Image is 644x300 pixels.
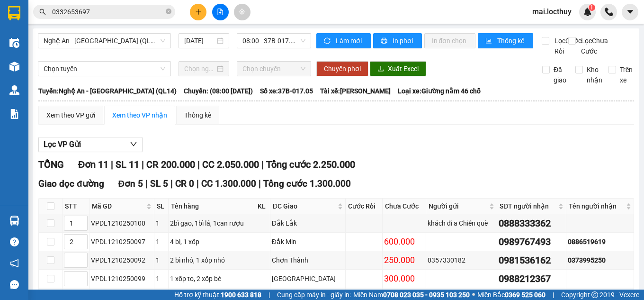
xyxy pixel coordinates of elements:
th: STT [63,199,89,214]
span: ⚪️ [472,293,475,297]
div: 1 [156,236,167,247]
button: Lọc VP Gửi [38,137,143,152]
span: CR 200.000 [146,159,195,170]
span: | [259,178,261,189]
div: 1 [156,218,167,228]
img: warehouse-icon [9,38,19,48]
input: Chọn ngày [184,64,215,74]
span: CC 1.300.000 [201,178,256,189]
span: Hỗ trợ kỹ thuật: [174,290,261,300]
th: Chưa Cước [383,199,426,214]
div: 0357330182 [428,255,495,265]
span: bar-chart [485,37,493,45]
th: SL [154,199,169,214]
span: Tổng cước 1.300.000 [263,178,351,189]
span: ĐC Giao [273,201,336,211]
button: syncLàm mới [316,33,371,48]
span: | [197,159,200,170]
span: Đã giao [550,64,570,85]
span: download [377,65,384,73]
td: VPDL1210250099 [89,270,154,288]
span: message [10,280,19,289]
span: SĐT người nhận [500,201,556,211]
td: 0989767493 [497,233,566,251]
div: 1 xốp to, 2 xốp bé [170,273,253,284]
th: Cước Rồi [346,199,382,214]
div: 1 [156,255,167,265]
button: Chuyển phơi [316,61,368,76]
div: 300.000 [384,272,424,285]
div: 0981536162 [499,253,564,268]
div: Chơn Thành [272,255,344,265]
span: Tên người nhận [569,201,624,211]
span: Mã GD [92,201,144,211]
div: VPDL1210250097 [91,236,152,247]
span: Lọc Chưa Cước [577,36,609,56]
span: Miền Nam [353,290,470,300]
span: Giao dọc đường [38,178,104,189]
span: Loại xe: Giường nằm 46 chỗ [398,86,481,96]
span: Người gửi [429,201,487,211]
span: SL 11 [116,159,139,170]
b: Tuyến: Nghệ An - [GEOGRAPHIC_DATA] (QL14) [38,87,177,95]
img: logo-vxr [8,6,20,20]
span: Miền Bắc [477,290,546,300]
button: printerIn phơi [373,33,422,48]
span: SL 5 [150,178,168,189]
td: VPDL1210250097 [89,233,154,251]
strong: 0369 525 060 [505,291,546,299]
span: Trên xe [616,64,636,85]
div: Xem theo VP gửi [46,110,95,120]
span: Chuyến: (08:00 [DATE]) [184,86,253,96]
span: Tổng cước 2.250.000 [266,159,355,170]
td: VPDL1210250092 [89,251,154,270]
span: | [170,178,173,189]
input: 12/10/2025 [184,36,215,46]
span: Số xe: 37B-017.05 [260,86,313,96]
div: Đắk Min [272,236,344,247]
span: Tài xế: [PERSON_NAME] [320,86,391,96]
span: 1 [590,4,593,11]
span: aim [239,9,245,15]
button: aim [234,4,250,20]
span: plus [195,9,202,15]
span: Lọc VP Gửi [44,138,81,150]
span: | [145,178,148,189]
td: 0988212367 [497,270,566,288]
span: Chọn chuyến [242,62,305,76]
div: [GEOGRAPHIC_DATA] [272,273,344,284]
span: sync [324,37,332,45]
button: downloadXuất Excel [370,61,426,76]
span: | [261,159,264,170]
span: Cung cấp máy in - giấy in: [277,290,351,300]
div: Đắk Lắk [272,218,344,228]
div: 250.000 [384,254,424,267]
span: printer [381,37,389,45]
span: 08:00 - 37B-017.05 [242,34,305,48]
span: close-circle [166,9,171,14]
td: VPDL1210250100 [89,214,154,233]
span: | [111,159,113,170]
th: Tên hàng [169,199,255,214]
sup: 1 [589,4,595,11]
button: plus [190,4,206,20]
div: Thống kê [184,110,211,120]
div: 1 [156,273,167,284]
span: mai.locthuy [525,6,579,18]
span: down [130,140,137,148]
td: 0373995250 [566,251,634,270]
div: 2 bì nhỏ, 1 xốp nhỏ [170,255,253,265]
img: phone-icon [605,8,613,16]
div: VPDL1210250099 [91,273,152,284]
span: TỔNG [38,159,64,170]
div: 0886519619 [568,236,632,247]
span: In phơi [393,36,414,46]
div: Xem theo VP nhận [112,110,167,120]
td: 0886519619 [566,233,634,251]
span: file-add [217,9,224,15]
td: 0981536162 [497,251,566,270]
span: CC 2.050.000 [202,159,259,170]
span: Nghệ An - Bình Dương (QL14) [44,34,165,48]
img: icon-new-feature [583,8,592,16]
div: 0988212367 [499,272,564,286]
